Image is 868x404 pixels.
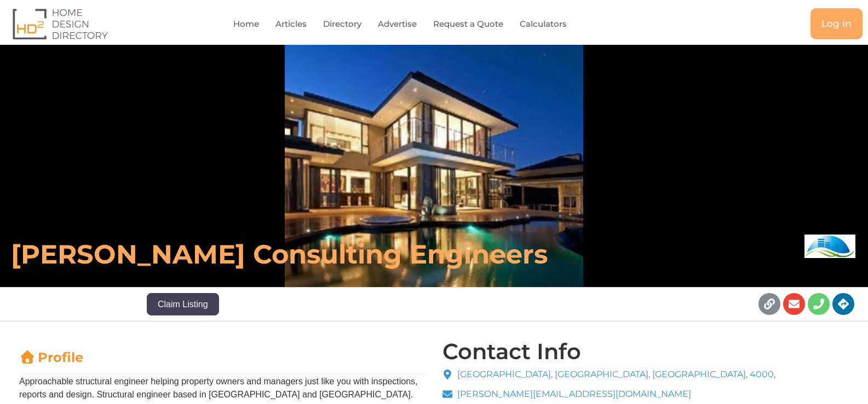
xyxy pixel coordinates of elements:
a: [PERSON_NAME][EMAIL_ADDRESS][DOMAIN_NAME] [442,388,776,401]
a: Home [233,11,259,37]
a: Profile [19,349,83,365]
a: Request a Quote [433,11,503,37]
nav: Menu [177,11,648,37]
a: Calculators [520,11,567,37]
h4: Contact Info [442,341,581,362]
a: Articles [275,11,307,37]
p: Approachable structural engineer helping property owners and managers just like you with inspecti... [19,375,426,401]
a: Log in [810,8,863,39]
a: Directory [323,11,361,37]
span: Log in [821,19,852,28]
span: [PERSON_NAME][EMAIL_ADDRESS][DOMAIN_NAME] [455,388,691,401]
a: Advertise [378,11,417,37]
button: Claim Listing [147,293,219,315]
span: [GEOGRAPHIC_DATA], [GEOGRAPHIC_DATA], [GEOGRAPHIC_DATA], 4000, [455,368,775,381]
h6: [PERSON_NAME] Consulting Engineers [11,238,602,271]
